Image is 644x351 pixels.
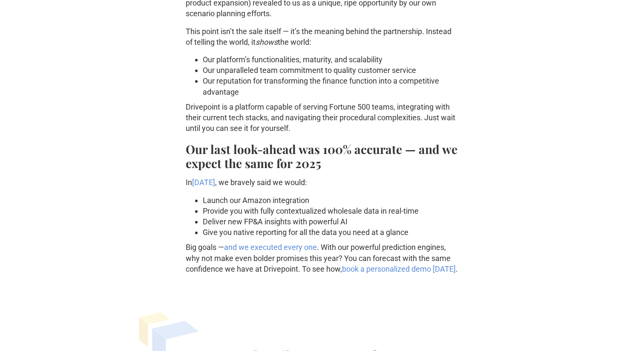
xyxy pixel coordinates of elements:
[203,65,458,75] li: Our unparalleled team commitment to quality customer service
[203,75,458,97] li: Our reputation for transforming the finance function into a competitive advantage
[203,227,458,238] li: Give you native reporting for all the data you need at a glance
[224,243,317,252] a: and we executed every one
[186,102,458,134] p: Drivepoint is a platform capable of serving Fortune 500 teams, integrating with their current tec...
[203,216,458,227] li: Deliver new FP&A insights with powerful AI
[186,177,458,188] p: In , we bravely said we would:
[203,195,458,206] li: Launch our Amazon integration
[342,264,456,273] a: book a personalized demo [DATE]
[186,26,458,47] p: This point isn’t the sale itself — it’s the meaning behind the partnership. Instead of telling th...
[203,54,458,65] li: Our platform’s functionalities, maturity, and scalability
[256,38,278,46] em: shows
[192,178,215,187] a: [DATE]
[186,141,457,171] strong: Our last look-ahead was 100% accurate — and we expect the same for 2025
[203,206,458,216] li: Provide you with fully contextualized wholesale data in real-time
[186,242,458,274] p: Big goals — . With our powerful prediction engines, why not make even bolder promises this year? ...
[186,281,458,292] p: ‍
